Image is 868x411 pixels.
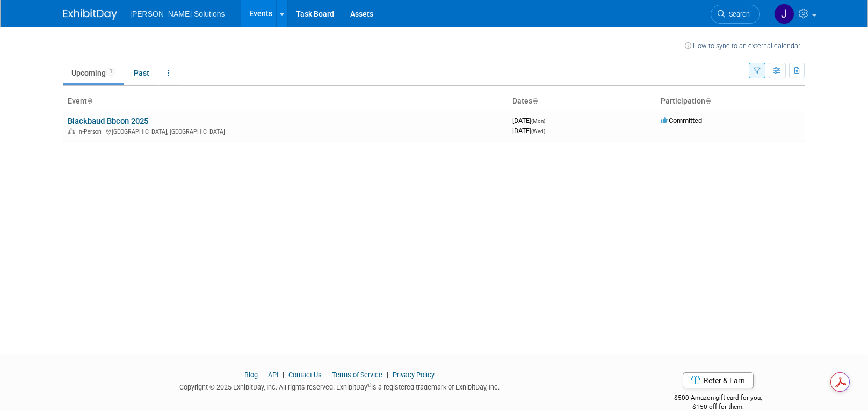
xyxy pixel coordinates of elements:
div: $500 Amazon gift card for you, [632,386,805,411]
div: [GEOGRAPHIC_DATA], [GEOGRAPHIC_DATA] [68,127,504,135]
span: (Wed) [531,128,545,134]
a: Sort by Event Name [87,97,92,105]
sup: ® [367,382,371,388]
img: In-Person Event [68,128,75,134]
span: | [280,371,287,379]
a: Terms of Service [332,371,382,379]
span: [DATE] [512,116,548,124]
a: API [268,371,278,379]
th: Participation [656,92,805,111]
a: Blog [244,371,258,379]
span: Committed [661,116,702,124]
a: Sort by Participation Type [705,97,711,105]
span: | [384,371,391,379]
span: [PERSON_NAME] Solutions [130,10,225,18]
a: How to sync to an external calendar... [685,42,805,50]
img: Jadie Gamble [774,4,794,24]
span: (Mon) [531,118,545,124]
span: 1 [106,68,115,76]
span: In-Person [77,128,105,135]
a: Search [711,5,760,24]
a: Blackbaud Bbcon 2025 [68,116,148,126]
span: - [547,116,548,124]
th: Event [63,92,508,111]
a: Upcoming1 [63,63,124,83]
span: | [259,371,266,379]
a: Privacy Policy [393,371,435,379]
a: Past [126,63,157,83]
a: Refer & Earn [683,372,754,388]
img: ExhibitDay [63,9,117,20]
span: Search [725,10,750,18]
span: [DATE] [512,127,545,135]
a: Sort by Start Date [532,97,538,105]
div: Copyright © 2025 ExhibitDay, Inc. All rights reserved. ExhibitDay is a registered trademark of Ex... [63,380,616,392]
a: Contact Us [288,371,322,379]
th: Dates [508,92,656,111]
span: | [323,371,330,379]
